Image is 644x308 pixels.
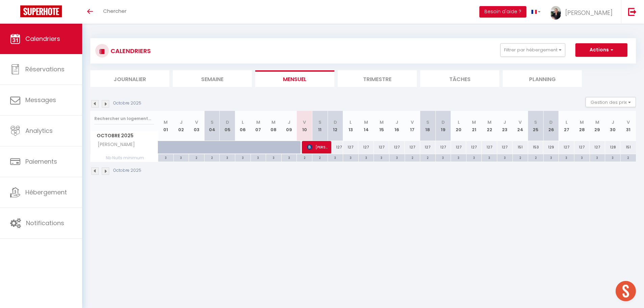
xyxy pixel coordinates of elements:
div: 127 [405,141,420,153]
div: 3 [343,154,358,161]
span: [PERSON_NAME] [92,141,137,148]
th: 28 [574,111,590,141]
li: Trimestre [338,70,417,87]
button: Besoin d'aide ? [479,6,526,18]
abbr: V [627,119,630,125]
button: Actions [575,43,627,57]
abbr: M [380,119,384,125]
div: 2 [528,154,543,161]
th: 14 [358,111,374,141]
span: [PERSON_NAME] [565,8,613,17]
th: 11 [312,111,328,141]
span: [PERSON_NAME] [307,141,328,153]
abbr: L [458,119,460,125]
abbr: M [487,119,492,125]
button: Filtrer par hébergement [500,43,565,57]
div: 3 [497,154,512,161]
abbr: L [350,119,352,125]
th: 22 [482,111,497,141]
abbr: J [503,119,506,125]
abbr: M [164,119,168,125]
div: 127 [374,141,389,153]
div: 129 [543,141,559,153]
th: 12 [328,111,343,141]
abbr: D [549,119,553,125]
div: 128 [605,141,621,153]
abbr: M [580,119,584,125]
div: 127 [574,141,590,153]
div: 127 [497,141,513,153]
li: Semaine [173,70,252,87]
th: 20 [451,111,467,141]
img: ... [551,6,561,20]
abbr: M [595,119,599,125]
span: Nb Nuits minimum [91,154,158,162]
span: Analytics [25,126,53,135]
span: Réservations [25,65,65,73]
div: 3 [374,154,389,161]
div: 3 [266,154,281,161]
abbr: V [411,119,414,125]
abbr: M [472,119,476,125]
div: 127 [482,141,497,153]
div: 3 [467,154,482,161]
abbr: J [396,119,398,125]
th: 16 [389,111,405,141]
div: 127 [389,141,405,153]
th: 13 [343,111,359,141]
th: 08 [266,111,282,141]
p: Octobre 2025 [113,100,141,106]
div: 127 [358,141,374,153]
th: 10 [297,111,312,141]
div: 3 [282,154,297,161]
div: 3 [544,154,559,161]
div: 3 [451,154,466,161]
abbr: S [318,119,321,125]
abbr: S [534,119,537,125]
p: Octobre 2025 [113,167,141,174]
button: Gestion des prix [586,97,636,107]
th: 29 [590,111,605,141]
abbr: D [442,119,445,125]
li: Planning [503,70,582,87]
th: 01 [158,111,174,141]
div: 151 [620,141,636,153]
div: 3 [174,154,189,161]
th: 17 [405,111,420,141]
th: 25 [528,111,544,141]
abbr: S [211,119,214,125]
abbr: S [426,119,429,125]
div: 3 [482,154,497,161]
th: 19 [435,111,451,141]
th: 30 [605,111,621,141]
div: 127 [328,141,343,153]
abbr: V [195,119,198,125]
th: 21 [466,111,482,141]
div: 127 [343,141,359,153]
th: 04 [204,111,220,141]
div: 3 [251,154,266,161]
th: 09 [281,111,297,141]
abbr: L [242,119,244,125]
abbr: D [334,119,337,125]
abbr: J [288,119,290,125]
div: 2 [205,154,220,161]
div: 3 [235,154,251,161]
th: 26 [543,111,559,141]
div: 3 [605,154,620,161]
div: 3 [590,154,605,161]
div: 2 [405,154,420,161]
div: 2 [513,154,528,161]
th: 15 [374,111,389,141]
th: 05 [220,111,235,141]
div: 2 [297,154,312,161]
abbr: L [566,119,568,125]
span: Hébergement [25,188,67,196]
th: 02 [173,111,189,141]
span: Messages [25,96,56,104]
abbr: J [180,119,183,125]
th: 06 [235,111,251,141]
div: 2 [420,154,435,161]
abbr: V [519,119,522,125]
th: 18 [420,111,436,141]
